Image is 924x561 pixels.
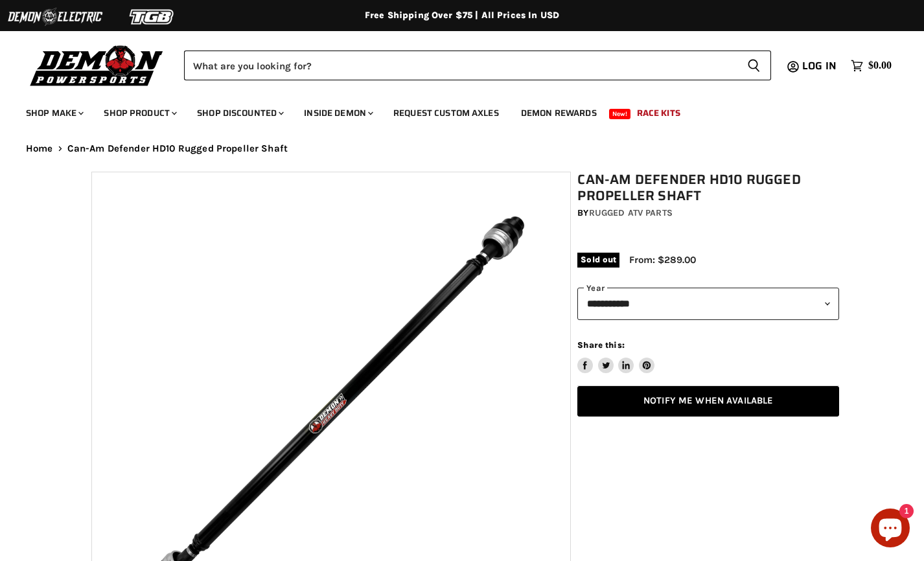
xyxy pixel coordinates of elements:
span: New! [609,109,631,119]
a: Shop Make [16,100,91,126]
form: Product [184,51,771,80]
h1: Can-Am Defender HD10 Rugged Propeller Shaft [577,172,839,204]
span: From: $289.00 [629,254,696,266]
a: Inside Demon [294,100,381,126]
span: Share this: [577,340,624,350]
span: Can-Am Defender HD10 Rugged Propeller Shaft [67,143,288,154]
a: Rugged ATV Parts [589,207,673,218]
aside: Share this: [577,339,654,374]
img: Demon Electric Logo 2 [6,5,104,29]
a: Request Custom Axles [384,100,509,126]
select: year [577,288,839,319]
input: Search [184,51,737,80]
span: Log in [802,58,837,74]
a: Shop Discounted [187,100,292,126]
a: Log in [796,60,844,72]
a: $0.00 [844,56,898,75]
button: Search [737,51,771,80]
span: Sold out [577,253,619,267]
img: TGB Logo 2 [104,5,201,29]
div: by [577,206,839,220]
a: Shop Product [94,100,185,126]
img: Demon Powersports [26,42,168,88]
inbox-online-store-chat: Shopify online store chat [867,509,914,551]
a: Demon Rewards [511,100,606,126]
a: Home [26,143,53,154]
a: Notify Me When Available [577,386,839,417]
ul: Main menu [16,95,888,126]
a: Race Kits [627,100,690,126]
span: $0.00 [868,60,892,72]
